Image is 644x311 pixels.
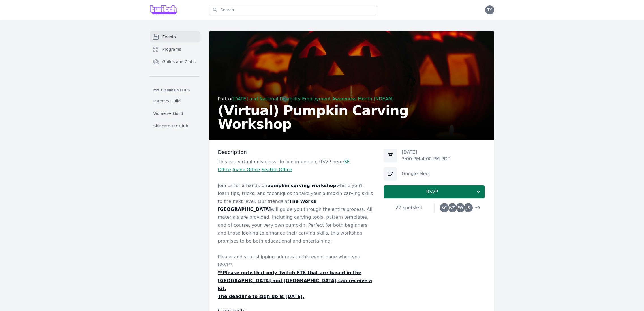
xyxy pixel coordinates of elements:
p: My communities [150,88,200,93]
span: JS [466,206,470,210]
button: RSVP [384,185,485,199]
a: Irvine Office [232,167,260,172]
nav: Sidebar [150,31,200,131]
p: 3:00 PM - 4:00 PM PDT [402,156,450,162]
a: Women+ Guild [150,108,200,119]
span: Parent's Guild [153,98,181,104]
u: **Please note that only Twitch FTE that are based in the [GEOGRAPHIC_DATA] and [GEOGRAPHIC_DATA] ... [218,270,372,291]
a: Seattle Office [261,167,292,172]
p: Join us for a hands-on where you'll learn tips, tricks, and techniques to take your pumpkin carvi... [218,182,375,245]
a: Parent's Guild [150,96,200,106]
span: KZ [450,206,455,210]
button: TY [485,5,494,14]
span: TY [487,8,492,12]
span: Women+ Guild [153,111,183,116]
a: Events [150,31,200,42]
span: RSVP [388,188,476,195]
span: KC [442,206,447,210]
span: Events [162,34,176,40]
span: Skincare-Etc Club [153,123,188,129]
p: [DATE] [402,149,450,156]
div: 27 spots left [384,204,434,211]
div: Part of [218,96,485,102]
u: The deadline to sign up is [DATE]. [218,294,305,299]
a: Programs [150,44,200,55]
span: Guilds and Clubs [162,59,196,65]
input: Search [209,5,376,15]
span: EG [457,206,463,210]
p: Please add your shipping address to this event page when you RSVP*. [218,253,375,269]
strong: pumpkin carving workshop [267,183,336,188]
a: Skincare-Etc Club [150,121,200,131]
a: Guilds and Clubs [150,56,200,67]
span: + 9 [472,204,480,212]
img: Grove [150,5,177,14]
h3: Description [218,149,375,156]
a: Google Meet [402,171,430,176]
a: [DATE] and National Disability Employment Awareness Month (NDEAM) [233,96,394,102]
h2: (Virtual) Pumpkin Carving Workshop [218,104,485,131]
span: Programs [162,46,181,52]
p: This is a virtual-only class. To join in-person, RSVP here: , , [218,158,375,174]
